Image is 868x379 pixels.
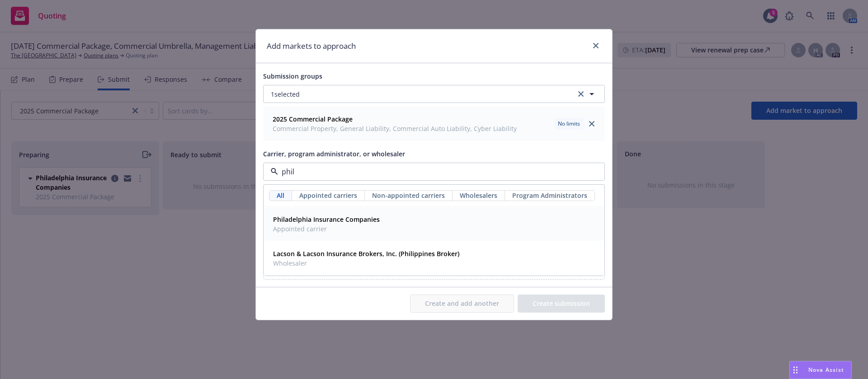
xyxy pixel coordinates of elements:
[263,150,405,158] span: Carrier, program administrator, or wholesaler
[460,191,497,200] span: Wholesalers
[789,361,852,379] button: Nova Assist
[590,40,601,51] a: close
[277,191,284,200] span: All
[273,115,353,123] strong: 2025 Commercial Package
[558,120,580,128] span: No limits
[790,361,801,379] div: Drag to move
[576,89,586,99] a: clear selection
[278,166,586,177] input: Select a carrier, program administrator, or wholesaler
[263,85,605,103] button: 1selectedclear selection
[273,224,380,234] span: Appointed carrier
[512,191,587,200] span: Program Administrators
[271,89,300,99] span: 1 selected
[586,118,597,129] a: close
[299,191,357,200] span: Appointed carriers
[263,72,322,80] span: Submission groups
[518,182,605,192] a: View Top Trading Partners
[267,40,356,52] h1: Add markets to approach
[273,258,459,268] span: Wholesaler
[273,124,517,133] span: Commercial Property, General Liability, Commercial Auto Liability, Cyber Liability
[273,215,380,224] strong: Philadelphia Insurance Companies
[273,249,459,258] strong: Lacson & Lacson Insurance Brokers, Inc. (Philippines Broker)
[808,366,844,374] span: Nova Assist
[372,191,445,200] span: Non-appointed carriers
